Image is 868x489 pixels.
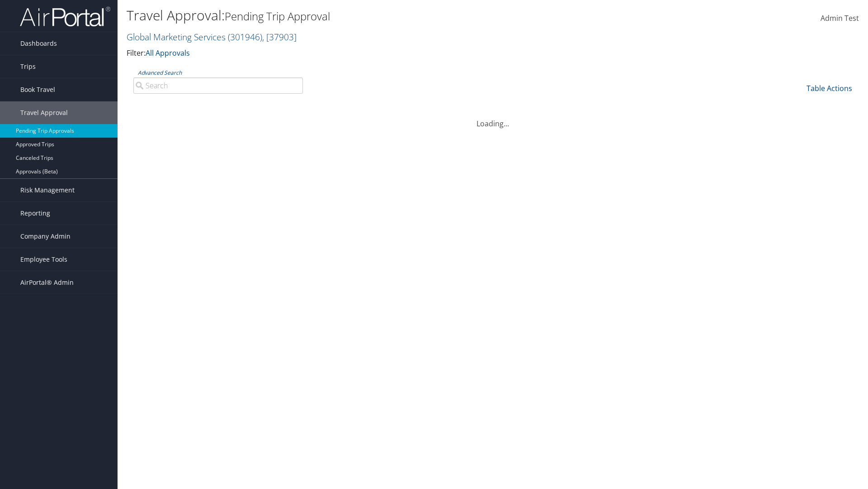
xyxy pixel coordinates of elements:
span: Travel Approval [20,101,68,124]
span: Risk Management [20,179,75,201]
span: AirPortal® Admin [20,271,74,294]
a: Advanced Search [138,69,182,77]
span: , [ 37903 ] [262,31,297,43]
span: Trips [20,55,36,78]
a: Table Actions [807,83,852,93]
a: Global Marketing Services [127,31,297,43]
a: All Approvals [146,48,190,58]
input: Advanced Search [133,77,303,94]
span: Dashboards [20,32,57,55]
div: Loading... [127,107,859,129]
span: Company Admin [20,225,71,248]
span: Reporting [20,202,50,225]
p: Filter: [127,48,615,59]
span: Book Travel [20,78,55,101]
img: airportal-logo.png [20,6,110,27]
span: ( 301946 ) [228,31,262,43]
small: Pending Trip Approval [225,9,330,24]
span: Employee Tools [20,248,67,271]
span: Admin Test [821,13,859,23]
h1: Travel Approval: [127,6,615,25]
a: Admin Test [821,5,859,33]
